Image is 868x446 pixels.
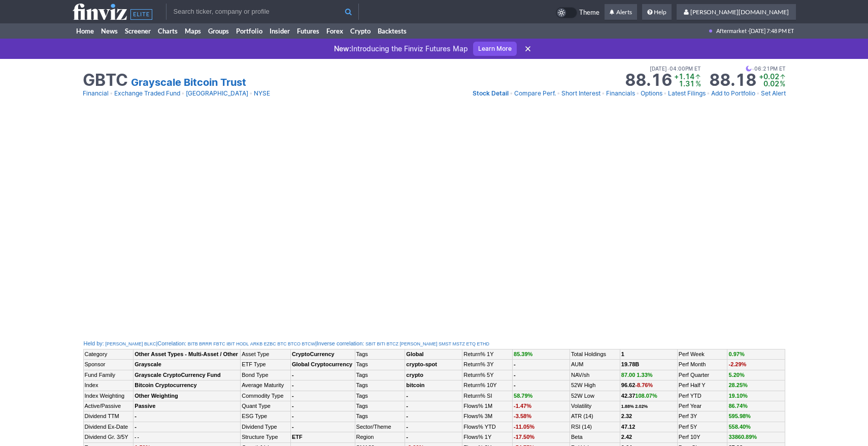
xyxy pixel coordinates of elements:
span: • [756,88,760,99]
a: Maps [181,23,205,39]
td: Tags [355,360,405,370]
span: -1.47% [514,403,531,409]
a: Inverse correlation [317,340,363,346]
span: -2.29% [728,361,746,367]
strong: 88.16 [625,72,672,88]
a: Futures [293,23,323,39]
b: - [406,413,408,419]
td: Index Weighting [83,391,133,401]
a: FBTC [213,341,225,347]
span: 33860.89% [728,434,757,440]
span: 58.79% [514,393,532,399]
b: - [135,424,137,430]
b: Grayscale CryptoCurrency Fund [135,372,220,378]
span: Stock Detail [473,89,509,97]
b: 19.78B [621,361,639,367]
b: - [292,424,294,430]
a: Held by [84,340,103,346]
a: Set Alert [761,88,786,99]
span: 86.74% [728,403,747,409]
a: BRRR [199,341,212,347]
b: 47.12 [621,424,636,430]
td: Return% 5Y [462,370,513,380]
td: Active/Passive [83,401,133,411]
b: 96.62 [621,382,653,388]
td: Quant Type [241,401,291,411]
small: 1.88% 2.02% [621,404,648,409]
a: BITI [377,341,385,347]
a: Insider [266,23,293,39]
div: : [84,340,156,348]
td: Tags [355,370,405,380]
b: Other Weighting [135,393,178,399]
span: -17.50% [514,434,535,440]
td: 52W High [570,380,620,391]
td: Flows% 1Y [462,432,513,442]
td: Index [83,380,133,391]
a: bitcoin [406,382,424,388]
td: Flows% 1M [462,401,513,411]
span: 85.39% [514,351,532,357]
a: BLKC [144,341,156,347]
span: 19.10% [728,393,747,399]
a: crypto [406,372,423,378]
a: SBIT [365,341,376,347]
td: Tags [355,391,405,401]
span: • [602,88,605,99]
span: Theme [579,7,599,18]
td: Dividend Type [241,422,291,432]
b: CryptoCurrency [292,351,335,357]
span: • [636,88,640,99]
span: 06:21PM ET [746,64,786,73]
span: +1.14 [674,72,694,81]
span: • [249,88,253,99]
a: Latest Filings [668,88,706,99]
a: Grayscale Bitcoin Trust [131,75,246,89]
span: 87.00 [621,372,636,378]
a: Alerts [605,4,637,20]
a: Screener [121,23,154,39]
span: 1.31 [679,79,694,88]
h1: GBTC [83,72,128,88]
td: Return% 3Y [462,360,513,370]
a: [PERSON_NAME][DOMAIN_NAME] [677,4,796,20]
td: RSI (14) [570,422,620,432]
td: Flows% YTD [462,422,513,432]
td: Return% 10Y [462,380,513,391]
a: Backtests [374,23,410,39]
a: BTCO [288,341,301,347]
span: [PERSON_NAME][DOMAIN_NAME] [690,8,789,16]
span: • [707,88,710,99]
span: • [667,64,670,73]
a: Groups [205,23,232,39]
b: 42.37 [621,393,657,399]
div: | : [315,340,489,348]
b: - [406,393,408,399]
b: 2.32 [621,413,632,419]
b: - [406,403,408,409]
span: • [663,88,667,99]
span: 28.25% [728,382,747,388]
b: crypto-spot [406,361,437,367]
b: Passive [135,403,155,409]
td: Tags [355,411,405,422]
td: 52W Low [570,391,620,401]
td: Structure Type [241,432,291,442]
a: Exchange Traded Fund [114,88,180,99]
a: Home [73,23,97,39]
td: Total Holdings [570,349,620,360]
td: Beta [570,432,620,442]
a: ETQ [466,341,476,347]
b: Global [406,351,423,357]
div: | : [156,340,315,348]
a: ARKB [250,341,263,347]
b: - [135,413,137,419]
b: ETF [292,434,303,440]
b: Other Asset Types - Multi-Asset / Other [135,351,238,357]
b: - [292,393,294,399]
a: Help [642,4,672,20]
span: • [752,64,754,73]
b: 1 [621,351,624,357]
a: Correlation [157,340,185,346]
